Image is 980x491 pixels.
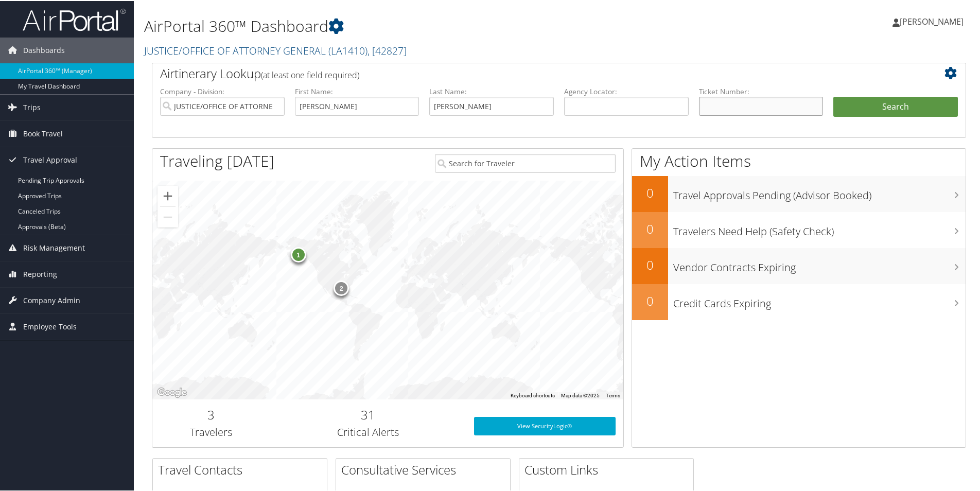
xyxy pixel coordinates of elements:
[160,85,285,96] label: Company - Division:
[632,283,966,319] a: 0Credit Cards Expiring
[341,460,510,478] h2: Consultative Services
[278,405,459,423] h2: 31
[833,96,958,116] button: Search
[23,146,77,172] span: Travel Approval
[23,260,57,286] span: Reporting
[367,43,407,57] span: , [ 42827 ]
[23,7,126,31] img: airportal-logo.png
[632,175,966,211] a: 0Travel Approvals Pending (Advisor Booked)
[564,85,689,96] label: Agency Locator:
[632,211,966,247] a: 0Travelers Need Help (Safety Check)
[23,120,63,146] span: Book Travel
[155,385,189,398] img: Google
[160,149,274,171] h1: Traveling [DATE]
[632,149,966,171] h1: My Action Items
[524,460,693,478] h2: Custom Links
[673,254,966,274] h3: Vendor Contracts Expiring
[632,291,668,309] h2: 0
[429,85,554,96] label: Last Name:
[160,405,262,423] h2: 3
[23,313,77,339] span: Employee Tools
[291,246,306,261] div: 1
[23,94,41,119] span: Trips
[160,424,262,439] h3: Travelers
[157,206,178,226] button: Zoom out
[261,68,359,80] span: (at least one field required)
[295,85,419,96] label: First Name:
[632,255,668,273] h2: 0
[606,392,620,397] a: Terms (opens in new tab)
[158,460,327,478] h2: Travel Contacts
[632,219,668,237] h2: 0
[632,247,966,283] a: 0Vendor Contracts Expiring
[673,290,966,310] h3: Credit Cards Expiring
[23,37,65,62] span: Dashboards
[278,424,459,439] h3: Critical Alerts
[632,183,668,201] h2: 0
[23,234,85,260] span: Risk Management
[892,5,974,36] a: [PERSON_NAME]
[673,218,966,238] h3: Travelers Need Help (Safety Check)
[511,391,555,398] button: Keyboard shortcuts
[699,85,824,96] label: Ticket Number:
[144,43,407,57] a: JUSTICE/OFFICE OF ATTORNEY GENERAL
[673,182,966,202] h3: Travel Approvals Pending (Advisor Booked)
[334,279,349,295] div: 2
[160,64,890,81] h2: Airtinerary Lookup
[435,153,616,172] input: Search for Traveler
[328,43,367,57] span: ( LA1410 )
[157,185,178,205] button: Zoom in
[561,392,600,397] span: Map data ©2025
[900,15,964,26] span: [PERSON_NAME]
[144,14,697,36] h1: AirPortal 360™ Dashboard
[23,287,80,312] span: Company Admin
[474,416,616,434] a: View SecurityLogic®
[155,385,189,398] a: Open this area in Google Maps (opens a new window)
